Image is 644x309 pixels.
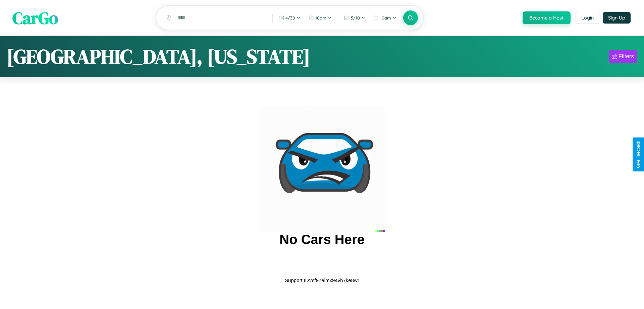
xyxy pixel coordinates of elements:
button: Filters [609,50,637,63]
button: 5/10 [341,12,369,23]
img: car [259,106,385,232]
h2: No Cars Here [279,232,364,247]
span: 5 / 10 [351,15,360,21]
button: 10am [370,12,400,23]
span: CarGo [12,6,58,29]
div: Filters [619,53,634,60]
span: 10am [315,15,326,21]
span: 4 / 30 [285,15,295,21]
button: Login [576,12,599,24]
button: Sign Up [603,12,631,24]
div: Give Feedback [636,141,641,168]
button: 4/30 [275,12,304,23]
span: 10am [380,15,391,21]
p: Support ID: mf97eimx94vh7ke8wr [285,276,359,285]
button: Become a Host [523,11,571,24]
h1: [GEOGRAPHIC_DATA], [US_STATE] [7,43,310,70]
button: 10am [305,12,335,23]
